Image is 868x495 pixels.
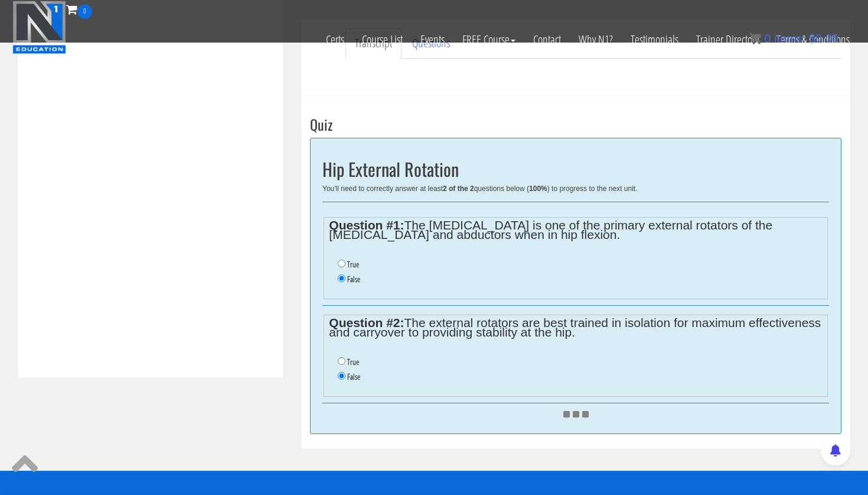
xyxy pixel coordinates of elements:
[768,19,859,60] a: Terms & Conditions
[347,357,359,367] label: True
[774,32,805,45] span: items:
[66,1,92,17] a: 0
[329,221,822,240] legend: The [MEDICAL_DATA] is one of the primary external rotators of the [MEDICAL_DATA] and abductors wh...
[353,19,412,60] a: Course List
[329,218,404,232] strong: Question #1:
[524,19,570,60] a: Contact
[347,260,359,269] label: True
[412,19,453,60] a: Events
[749,33,761,44] img: icon11.png
[329,316,404,329] strong: Question #2:
[77,4,92,19] span: 0
[529,185,547,193] b: 100%
[347,372,360,381] label: False
[809,32,815,45] span: $
[622,19,687,60] a: Testimonials
[749,32,838,45] a: 0 items: $0.00
[317,19,353,60] a: Certs
[453,19,524,60] a: FREE Course
[322,185,829,193] div: You'll need to correctly answer at least questions below ( ) to progress to the next unit.
[443,185,474,193] b: 2 of the 2
[310,117,841,132] h3: Quiz
[329,318,822,337] legend: The external rotators are best trained in isolation for maximum effectiveness and carryover to pr...
[563,411,589,418] img: ajax_loader.gif
[570,19,622,60] a: Why N1?
[12,1,66,54] img: n1-education
[687,19,768,60] a: Trainer Directory
[322,159,829,179] h2: Hip External Rotation
[809,32,838,45] bdi: 0.00
[347,274,360,284] label: False
[764,32,771,45] span: 0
